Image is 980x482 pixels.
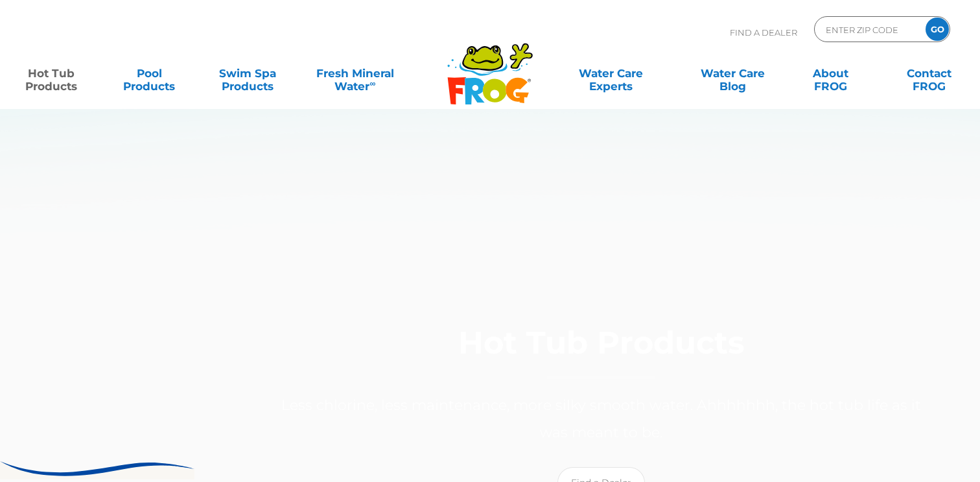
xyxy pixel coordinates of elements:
a: ContactFROG [891,60,967,86]
a: Water CareBlog [694,60,771,86]
p: Find A Dealer [730,16,797,49]
p: Less chlorine, less maintenance, more silky smooth water. Ahhhhhhh, the hot tub life as it was me... [274,392,927,446]
img: Frog Products Logo [440,26,540,105]
input: GO [926,18,949,41]
a: Fresh MineralWater∞ [307,60,402,86]
a: Swim SpaProducts [209,60,286,86]
a: Water CareExperts [548,60,672,86]
a: PoolProducts [111,60,187,86]
h1: Hot Tub Products [274,326,927,379]
sup: ∞ [369,78,375,88]
a: AboutFROG [793,60,869,86]
a: Hot TubProducts [13,60,89,86]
